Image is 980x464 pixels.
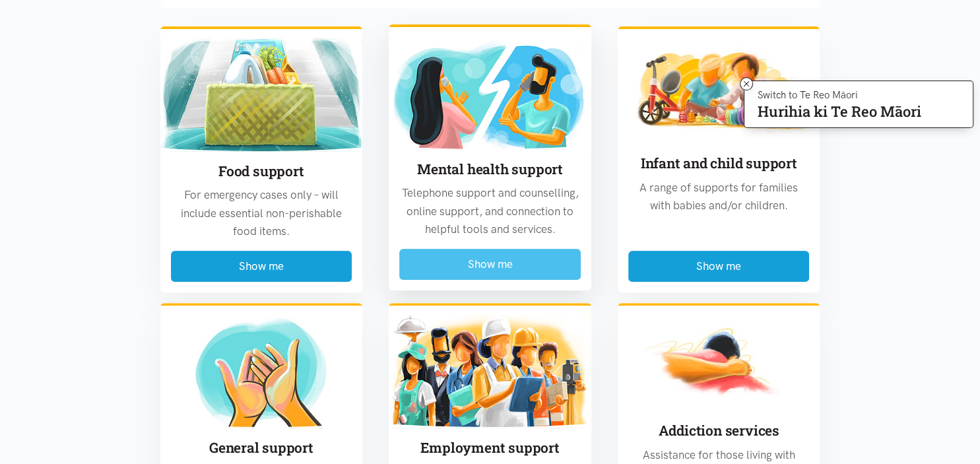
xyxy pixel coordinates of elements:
[399,249,581,280] button: Show me
[758,91,921,99] p: Switch to Te Reo Māori
[758,106,921,117] p: Hurihia ki Te Reo Māori
[171,438,352,457] h3: General support
[171,186,352,240] p: For emergency cases only – will include essential non-perishable food items.
[628,251,810,282] button: Show me
[171,251,352,282] button: Show me
[399,438,581,457] h3: Employment support
[399,184,581,238] p: Telephone support and counselling, online support, and connection to helpful tools and services.
[171,162,352,181] h3: Food support
[628,179,810,215] p: A range of supports for families with babies and/or children.
[628,154,810,173] h3: Infant and child support
[628,421,810,440] h3: Addiction services
[399,160,581,179] h3: Mental health support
